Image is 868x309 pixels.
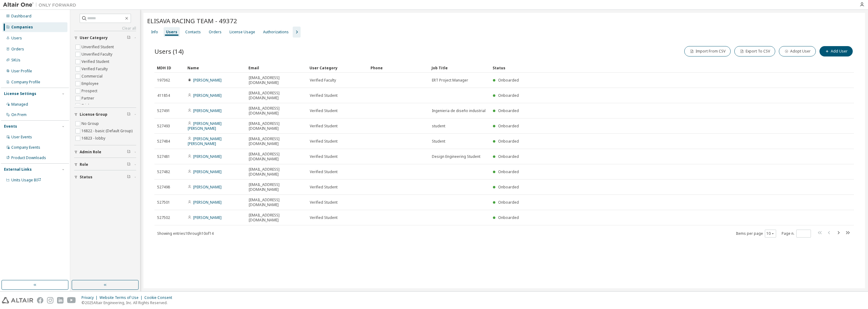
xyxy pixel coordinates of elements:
div: Email [248,63,305,73]
span: Verified Student [310,124,338,129]
span: [EMAIL_ADDRESS][DOMAIN_NAME] [249,136,304,146]
label: Verified Student [81,58,110,65]
span: Student [432,139,445,144]
span: Onboarded [498,78,519,83]
img: youtube.svg [67,297,76,304]
span: [EMAIL_ADDRESS][DOMAIN_NAME] [249,75,304,85]
span: Verified Student [310,169,338,174]
span: Onboarded [498,93,519,98]
span: 527491 [157,108,170,113]
span: Clear filter [127,150,131,154]
span: 527493 [157,124,170,129]
span: 527502 [157,215,170,220]
label: Unverified Faculty [81,51,114,58]
span: Verified Student [310,108,338,113]
span: Clear filter [127,175,131,180]
img: altair_logo.svg [2,297,33,304]
a: [PERSON_NAME] [193,215,222,220]
label: 16822 - basic (Default Group) [81,127,134,135]
span: Admin Role [80,150,101,154]
button: Adopt User [779,46,816,56]
span: Items per page [736,230,776,238]
div: SKUs [11,58,20,63]
span: Design Engineering Student [432,154,480,159]
span: Page n. [782,230,811,238]
button: Admin Role [74,145,136,159]
div: MDH ID [157,63,183,73]
span: Onboarded [498,139,519,144]
button: Import From CSV [684,46,731,56]
span: 411854 [157,93,170,98]
span: Verified Student [310,215,338,220]
div: External Links [4,167,32,172]
a: [PERSON_NAME] [193,200,222,205]
a: [PERSON_NAME] [193,78,222,83]
button: User Category [74,31,136,45]
a: [PERSON_NAME] [PERSON_NAME] [188,121,222,131]
span: Verified Student [310,154,338,159]
div: Users [11,36,22,41]
span: Status [80,175,92,180]
div: Cookie Consent [144,295,176,300]
span: 527498 [157,185,170,190]
button: Status [74,170,136,184]
button: Role [74,158,136,171]
a: [PERSON_NAME] [193,184,222,190]
img: instagram.svg [47,297,53,304]
label: Unverified Student [81,43,115,51]
span: Users (14) [154,47,184,56]
label: Trial [81,102,90,109]
div: Phone [371,63,427,73]
a: [PERSON_NAME] [193,169,222,174]
span: [EMAIL_ADDRESS][DOMAIN_NAME] [249,182,304,192]
label: Commercial [81,73,104,80]
span: student [432,124,445,129]
div: User Profile [11,69,32,74]
div: Info [151,30,158,35]
span: [EMAIL_ADDRESS][DOMAIN_NAME] [249,91,304,100]
a: [PERSON_NAME] [193,93,222,98]
img: facebook.svg [37,297,43,304]
span: [EMAIL_ADDRESS][DOMAIN_NAME] [249,198,304,207]
label: Prospect [81,87,99,95]
div: User Category [309,63,366,73]
div: Contacts [185,30,201,35]
div: Privacy [81,295,99,300]
span: Verified Faculty [310,78,336,83]
label: No Group [81,120,100,127]
span: [EMAIL_ADDRESS][DOMAIN_NAME] [249,167,304,177]
button: 10 [766,231,775,236]
a: [PERSON_NAME] [PERSON_NAME] [188,136,222,146]
img: Altair One [3,2,79,8]
span: Onboarded [498,169,519,174]
div: Status [493,63,818,73]
label: 16823 - lobby [81,135,107,142]
span: [EMAIL_ADDRESS][DOMAIN_NAME] [249,121,304,131]
div: License Settings [4,91,36,96]
span: Units Usage BI [11,177,41,183]
div: Companies [11,25,33,30]
button: Export To CSV [734,46,775,56]
a: Clear all [74,26,136,31]
span: Clear filter [127,162,131,167]
a: [PERSON_NAME] [193,108,222,113]
span: License Group [80,112,107,117]
div: Authorizations [263,30,289,35]
div: Name [187,63,244,73]
div: On Prem [11,112,27,117]
button: License Group [74,108,136,121]
span: 197362 [157,78,170,83]
span: Onboarded [498,200,519,205]
div: License Usage [230,30,255,35]
span: Clear filter [127,35,131,40]
span: 527484 [157,139,170,144]
span: Onboarded [498,154,519,159]
div: Company Events [11,145,40,150]
span: ELISAVA RACING TEAM - 49372 [147,16,237,25]
span: Verified Student [310,93,338,98]
div: Orders [209,30,222,35]
span: Onboarded [498,123,519,129]
span: Role [80,162,88,167]
span: Onboarded [498,108,519,113]
span: ERT Project Manager [432,78,468,83]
